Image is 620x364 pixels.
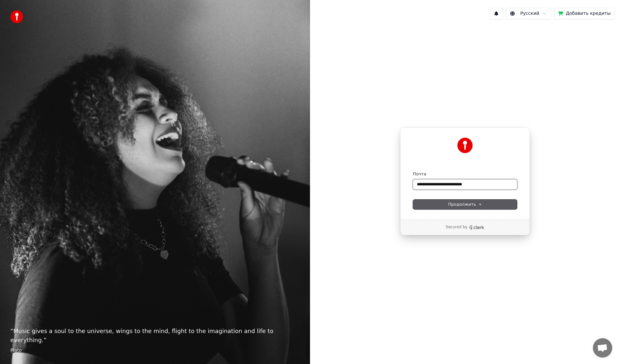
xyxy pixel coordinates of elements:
[413,200,517,209] button: Продолжить
[10,327,300,345] p: “ Music gives a soul to the universe, wings to the mind, flight to the imagination and life to ev...
[448,202,482,207] span: Продолжить
[10,10,23,23] img: youka
[10,347,300,354] footer: Plato
[469,225,484,230] a: Clerk logo
[413,171,426,177] label: Почта
[457,138,473,153] img: Youka
[446,225,467,230] p: Secured by
[593,338,612,358] div: Открытый чат
[554,8,615,19] button: Добавить кредиты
